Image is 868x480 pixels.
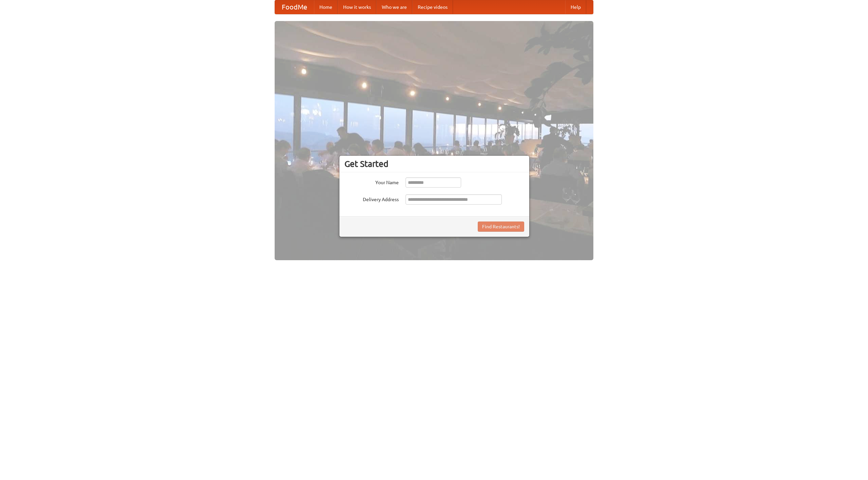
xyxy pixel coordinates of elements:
a: FoodMe [275,0,314,14]
h3: Get Started [344,159,524,169]
a: Home [314,0,338,14]
a: Recipe videos [412,0,453,14]
button: Find Restaurants! [478,222,524,232]
label: Delivery Address [344,194,399,203]
a: How it works [338,0,376,14]
a: Help [565,0,586,14]
label: Your Name [344,177,399,186]
a: Who we are [376,0,412,14]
